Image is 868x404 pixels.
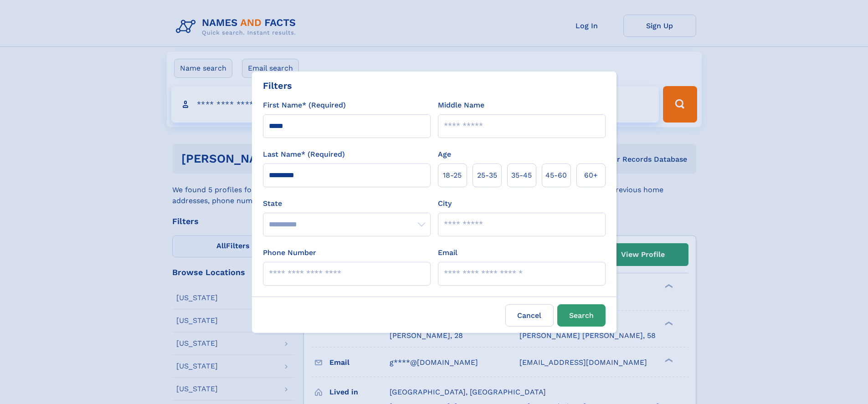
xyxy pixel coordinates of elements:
[263,149,345,160] label: Last Name* (Required)
[263,198,431,209] label: State
[263,100,346,111] label: First Name* (Required)
[557,304,606,327] button: Search
[438,247,457,258] label: Email
[438,149,451,160] label: Age
[505,304,554,327] label: Cancel
[545,170,567,181] span: 45‑60
[263,79,292,92] div: Filters
[443,170,462,181] span: 18‑25
[584,170,598,181] span: 60+
[438,100,484,111] label: Middle Name
[477,170,497,181] span: 25‑35
[511,170,532,181] span: 35‑45
[263,247,316,258] label: Phone Number
[438,198,452,209] label: City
